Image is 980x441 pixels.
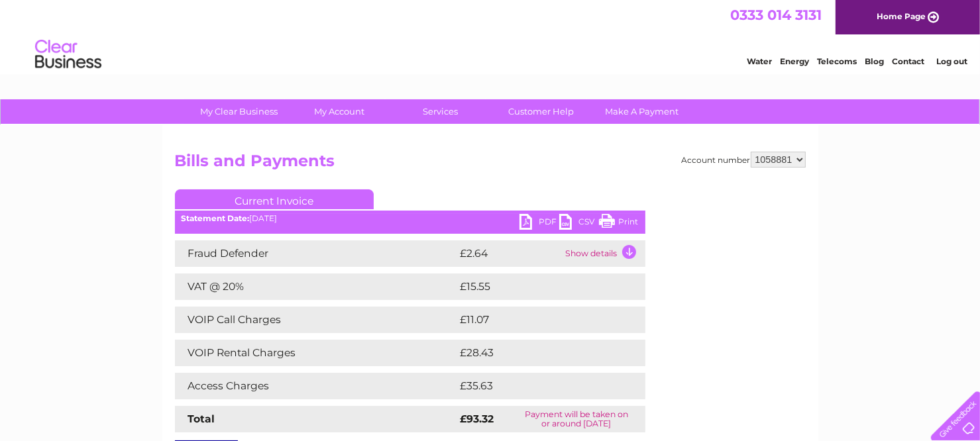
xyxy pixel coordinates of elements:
[175,240,457,267] td: Fraud Defender
[175,214,645,223] div: [DATE]
[747,56,772,66] a: Water
[508,406,645,432] td: Payment will be taken on or around [DATE]
[559,214,599,233] a: CSV
[461,413,494,425] strong: £93.32
[682,152,806,168] div: Account number
[730,7,822,23] a: 0333 014 3131
[175,307,457,333] td: VOIP Call Charges
[386,99,495,124] a: Services
[780,56,809,66] a: Energy
[184,99,294,124] a: My Clear Business
[587,99,696,124] a: Make A Payment
[188,413,215,425] strong: Total
[457,340,619,366] td: £28.43
[457,273,617,300] td: £15.55
[175,152,806,177] h2: Bills and Payments
[457,373,618,399] td: £35.63
[175,189,374,209] a: Current Invoice
[457,240,563,267] td: £2.64
[563,240,645,267] td: Show details
[457,307,616,333] td: £11.07
[486,99,596,124] a: Customer Help
[599,214,639,233] a: Print
[175,373,457,399] td: Access Charges
[175,273,457,300] td: VAT @ 20%
[34,34,102,75] img: logo.png
[285,99,394,124] a: My Account
[178,7,804,64] div: Clear Business is a trading name of Verastar Limited (registered in [GEOGRAPHIC_DATA] No. 3667643...
[865,56,884,66] a: Blog
[182,213,250,223] b: Statement Date:
[519,214,559,233] a: PDF
[817,56,857,66] a: Telecoms
[175,340,457,366] td: VOIP Rental Charges
[936,56,967,66] a: Log out
[892,56,924,66] a: Contact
